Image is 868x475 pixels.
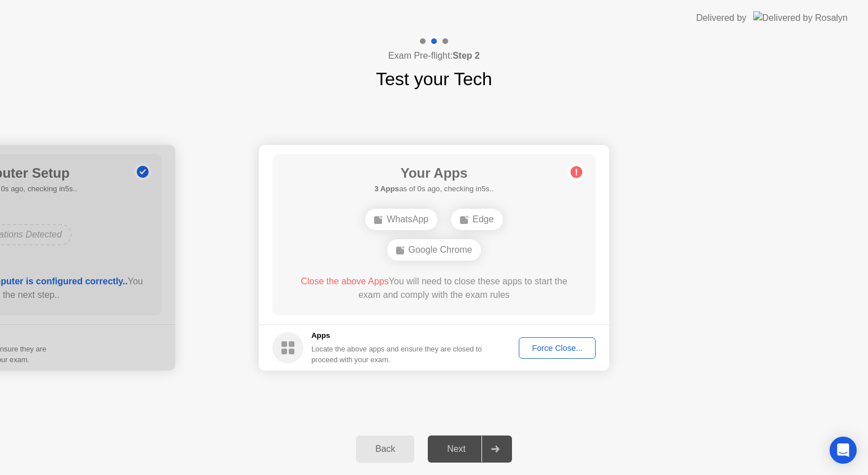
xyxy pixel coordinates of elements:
div: Open Intercom Messenger [830,437,857,464]
div: WhatsApp [365,209,437,230]
div: Back [359,444,411,454]
button: Force Close... [519,337,596,359]
b: 3 Apps [374,184,399,193]
div: You will need to close these apps to start the exam and comply with the exam rules [289,275,580,302]
button: Next [428,436,512,463]
div: Google Chrome [387,239,481,261]
div: Delivered by [696,11,747,25]
div: Edge [451,209,502,230]
h1: Your Apps [374,163,493,183]
img: Delivered by Rosalyn [753,11,848,24]
div: Locate the above apps and ensure they are closed to proceed with your exam. [311,344,483,365]
button: Back [356,436,414,463]
h4: Exam Pre-flight: [388,49,480,63]
h1: Test your Tech [376,65,492,93]
div: Force Close... [523,344,592,353]
div: Next [431,444,481,454]
b: Step 2 [453,51,480,60]
h5: Apps [311,330,483,341]
span: Close the above Apps [301,276,389,286]
h5: as of 0s ago, checking in5s.. [374,183,493,195]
